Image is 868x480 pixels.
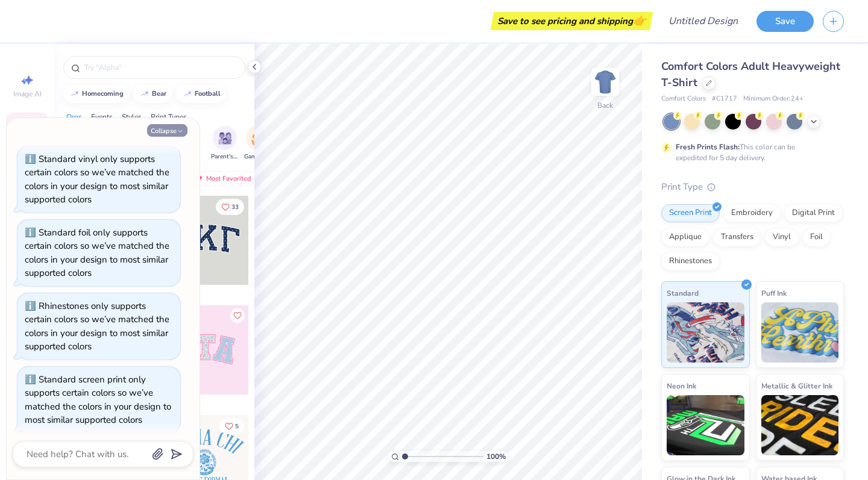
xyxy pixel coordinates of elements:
div: Most Favorited [189,171,257,185]
span: 5 [235,423,239,429]
div: filter for Game Day [244,126,272,161]
div: Save to see pricing and shipping [494,12,650,30]
span: Game Day [244,152,272,161]
span: Standard [667,287,699,299]
span: 100 % [486,451,506,462]
img: Game Day Image [251,131,265,145]
span: Neon Ink [667,379,696,392]
span: 33 [231,204,239,210]
input: Try "Alpha" [83,61,237,73]
span: Puff Ink [761,287,787,299]
div: Foil [802,228,831,246]
div: Standard screen print only supports certain colors so we’ve matched the colors in your design to ... [25,373,171,426]
div: Vinyl [765,228,799,246]
div: Print Types [151,111,187,122]
button: Save [756,11,814,32]
span: Image AI [13,89,42,99]
div: bear [152,90,166,97]
img: Standard [667,302,744,363]
img: Neon Ink [667,395,744,455]
img: Puff Ink [761,302,839,363]
span: # C1717 [712,94,737,104]
button: Like [219,418,244,434]
div: filter for Parent's Weekend [211,126,239,161]
div: homecoming [82,90,124,97]
img: Metallic & Glitter Ink [761,395,839,455]
div: football [195,90,221,97]
span: Minimum Order: 24 + [743,94,804,104]
div: Back [597,100,613,111]
div: Rhinestones only supports certain colors so we’ve matched the colors in your design to most simil... [25,300,169,353]
span: Parent's Weekend [211,152,239,161]
div: Rhinestones [661,252,720,270]
div: Embroidery [723,204,781,222]
div: Digital Print [784,204,843,222]
div: This color can be expedited for 5 day delivery. [676,142,824,163]
div: Standard foil only supports certain colors so we’ve matched the colors in your design to most sim... [25,226,169,279]
button: Collapse [147,124,187,137]
button: football [176,85,226,103]
button: Like [216,199,244,215]
button: homecoming [63,85,129,103]
img: trend_line.gif [140,90,149,98]
div: Standard vinyl only supports certain colors so we’ve matched the colors in your design to most si... [25,153,169,206]
span: 👉 [633,13,646,28]
div: Screen Print [661,204,720,222]
div: Styles [122,111,142,122]
button: Like [230,308,245,323]
button: filter button [244,126,272,161]
img: Parent's Weekend Image [218,131,232,145]
strong: Fresh Prints Flash: [676,142,740,152]
input: Untitled Design [659,9,747,33]
span: Comfort Colors [661,94,706,104]
div: Applique [661,228,709,246]
div: Transfers [713,228,761,246]
button: filter button [211,126,239,161]
div: Events [91,111,113,122]
img: trend_line.gif [70,90,80,98]
div: Orgs [66,111,82,122]
img: trend_line.gif [183,90,192,98]
img: Back [593,70,617,94]
span: Metallic & Glitter Ink [761,379,832,392]
span: Comfort Colors Adult Heavyweight T-Shirt [661,59,840,90]
button: bear [133,85,172,103]
div: Print Type [661,180,844,194]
